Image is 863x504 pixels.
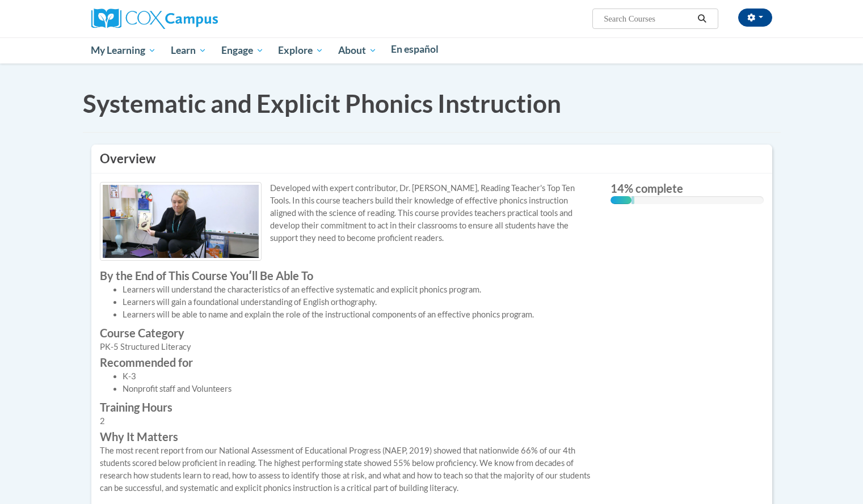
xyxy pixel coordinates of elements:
[100,444,593,494] div: The most recent report from our National Assessment of Educational Progress (NAEP, 2019) showed t...
[738,9,772,27] button: Account Settings
[163,37,214,63] a: Learn
[278,44,323,57] span: Explore
[693,12,710,26] button: Search
[384,37,447,61] a: En español
[123,383,593,395] li: Nonprofit staff and Volunteers
[100,356,593,369] label: Recommended for
[123,370,593,383] li: K-3
[100,150,764,168] h3: Overview
[214,37,271,63] a: Engage
[123,296,593,308] li: Learners will gain a foundational understanding of English orthography.
[100,401,593,413] label: Training Hours
[271,37,331,63] a: Explore
[91,44,156,57] span: My Learning
[221,44,264,57] span: Engage
[611,196,632,204] div: 14% complete
[100,341,593,353] div: PK-5 Structured Literacy
[83,88,561,118] span: Systematic and Explicit Phonics Instruction
[91,9,218,29] img: Cox Campus
[611,182,764,194] label: 14% complete
[100,182,262,260] img: Course logo image
[391,43,439,55] span: En español
[100,269,593,282] label: By the End of This Course Youʹll Be Able To
[697,15,707,23] i: 
[123,283,593,296] li: Learners will understand the characteristics of an effective systematic and explicit phonics prog...
[91,13,218,23] a: Cox Campus
[100,182,593,244] p: Developed with expert contributor, Dr. [PERSON_NAME], Reading Teacher's Top Ten Tools. In this co...
[74,37,789,63] div: Main menu
[84,37,164,63] a: My Learning
[603,12,693,26] input: Search Courses
[100,430,593,443] label: Why It Matters
[632,196,634,204] div: 0.001%
[338,44,377,57] span: About
[123,308,593,321] li: Learners will be able to name and explain the role of the instructional components of an effectiv...
[100,327,593,339] label: Course Category
[100,415,593,427] div: 2
[331,37,384,63] a: About
[171,44,207,57] span: Learn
